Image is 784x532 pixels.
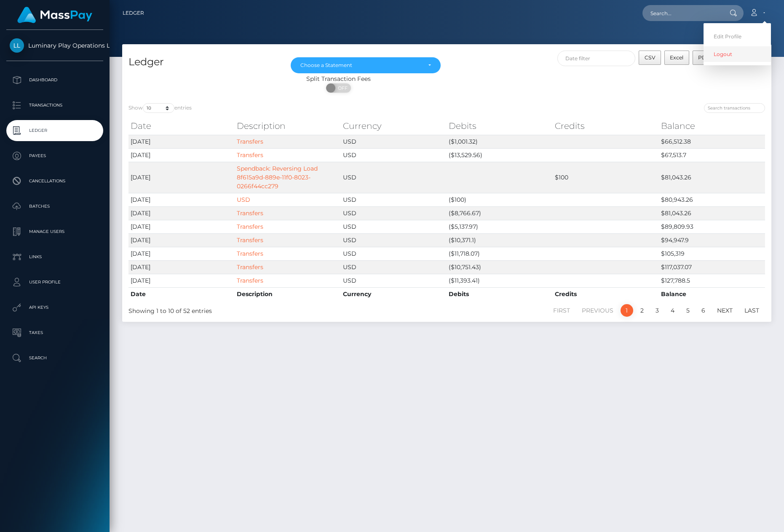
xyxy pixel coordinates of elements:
td: [DATE] [128,193,235,206]
td: [DATE] [128,247,235,260]
p: Taxes [10,326,100,339]
td: [DATE] [128,148,235,162]
td: USD [341,193,447,206]
a: Payees [6,145,103,166]
td: ($8,766.67) [447,206,553,220]
a: Transfers [237,263,263,271]
th: Balance [659,287,765,301]
a: Transfers [237,209,263,217]
div: Split Transaction Fees [122,75,555,83]
button: PDF [693,51,715,65]
p: Manage Users [10,225,100,238]
a: Last [740,304,764,317]
td: [DATE] [128,206,235,220]
a: USD [237,196,250,203]
td: $67,513.7 [659,148,765,162]
td: $81,043.26 [659,162,765,193]
p: Dashboard [10,74,100,86]
td: [DATE] [128,274,235,287]
a: Transactions [6,95,103,116]
td: ($13,529.56) [447,148,553,162]
th: Currency [341,287,447,301]
input: Search transactions [704,103,765,113]
td: [DATE] [128,233,235,247]
img: Luminary Play Operations Limited [10,38,24,53]
a: Edit Profile [704,29,771,44]
p: Transactions [10,99,100,112]
a: 2 [636,304,648,317]
span: CSV [645,54,656,61]
td: USD [341,274,447,287]
td: USD [341,260,447,274]
p: Ledger [10,124,100,137]
td: USD [341,135,447,148]
a: Transfers [237,151,263,159]
a: 3 [651,304,664,317]
td: [DATE] [128,260,235,274]
input: Date filter [557,51,635,66]
th: Description [235,118,341,134]
a: Manage Users [6,221,103,242]
p: User Profile [10,276,100,289]
th: Currency [341,118,447,134]
a: Logout [704,46,771,62]
td: [DATE] [128,135,235,148]
th: Date [128,118,235,134]
p: Cancellations [10,175,100,187]
a: API Keys [6,297,103,318]
td: $127,788.5 [659,274,765,287]
td: USD [341,206,447,220]
td: ($100) [447,193,553,206]
td: ($11,393.41) [447,274,553,287]
td: USD [341,233,447,247]
button: Choose a Statement [291,57,440,73]
th: Credits [553,287,659,301]
th: Credits [553,118,659,134]
th: Date [128,287,235,301]
td: ($5,137.97) [447,220,553,233]
a: 5 [682,304,694,317]
a: Links [6,246,103,267]
td: ($11,718.07) [447,247,553,260]
td: ($10,371.1) [447,233,553,247]
td: USD [341,162,447,193]
a: 6 [697,304,710,317]
td: $81,043.26 [659,206,765,220]
button: CSV [639,51,661,65]
a: User Profile [6,272,103,293]
a: Batches [6,196,103,217]
p: Search [10,352,100,364]
th: Description [235,287,341,301]
span: Excel [670,54,683,61]
a: Cancellations [6,171,103,192]
td: $94,947.9 [659,233,765,247]
td: USD [341,220,447,233]
a: Dashboard [6,70,103,91]
th: Debits [447,287,553,301]
td: [DATE] [128,220,235,233]
a: Search [6,348,103,369]
td: [DATE] [128,162,235,193]
p: Payees [10,150,100,162]
td: ($10,751.43) [447,260,553,274]
div: Choose a Statement [300,62,421,69]
a: Next [712,304,737,317]
td: ($1,001.32) [447,135,553,148]
div: Showing 1 to 10 of 52 entries [128,303,386,315]
td: USD [341,148,447,162]
td: $100 [553,162,659,193]
td: $80,943.26 [659,193,765,206]
a: Transfers [237,250,263,257]
a: Transfers [237,236,263,244]
td: USD [341,247,447,260]
a: Ledger [6,120,103,141]
span: OFF [331,83,352,93]
td: $89,809.93 [659,220,765,233]
td: $66,512.38 [659,135,765,148]
a: 1 [621,304,633,317]
p: Links [10,251,100,263]
td: $117,037.07 [659,260,765,274]
a: 4 [666,304,679,317]
th: Balance [659,118,765,134]
h4: Ledger [128,55,278,70]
